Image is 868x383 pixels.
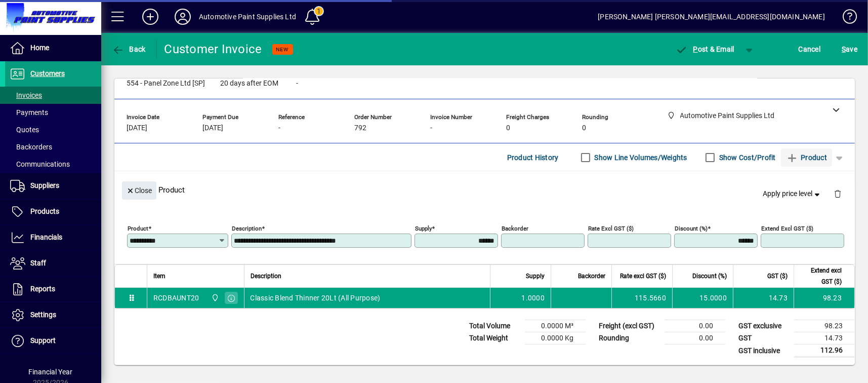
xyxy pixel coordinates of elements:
[842,41,857,57] span: ave
[296,80,298,88] span: -
[30,259,46,267] span: Staff
[620,271,666,282] span: Rate excl GST ($)
[10,160,70,168] span: Communications
[251,271,281,282] span: Description
[112,45,146,53] span: Back
[30,207,59,215] span: Products
[220,80,278,88] span: 20 days after EOM
[526,271,545,282] span: Supply
[767,271,788,282] span: GST ($)
[588,225,634,232] mat-label: Rate excl GST ($)
[5,277,101,302] a: Reports
[593,152,687,163] label: Show Line Volumes/Weights
[101,40,157,58] app-page-header-button: Back
[10,143,52,151] span: Backorders
[796,40,823,58] button: Cancel
[522,293,545,303] span: 1.0000
[5,104,101,121] a: Payments
[676,45,734,53] span: ost & Email
[799,41,821,57] span: Cancel
[128,225,148,232] mat-label: Product
[675,225,708,232] mat-label: Discount (%)
[671,40,739,58] button: Post & Email
[525,332,586,344] td: 0.0000 Kg
[692,271,727,282] span: Discount (%)
[598,9,825,25] div: [PERSON_NAME] [PERSON_NAME][EMAIL_ADDRESS][DOMAIN_NAME]
[5,35,101,61] a: Home
[665,332,725,344] td: 0.00
[30,311,56,319] span: Settings
[153,271,166,282] span: Item
[119,185,159,195] app-page-header-button: Close
[733,332,794,344] td: GST
[5,156,101,173] a: Communications
[30,69,65,78] span: Customers
[733,288,794,308] td: 14.73
[109,40,148,58] button: Back
[30,336,56,344] span: Support
[717,152,776,163] label: Show Cost/Profit
[594,320,665,332] td: Freight (excl GST)
[578,271,605,282] span: Backorder
[525,320,586,332] td: 0.0000 M³
[199,9,296,25] div: Automotive Paint Supplies Ltd
[733,344,794,357] td: GST inclusive
[5,173,101,199] a: Suppliers
[733,320,794,332] td: GST exclusive
[672,288,733,308] td: 15.0000
[354,124,366,132] span: 792
[5,87,101,104] a: Invoices
[665,320,725,332] td: 0.00
[5,225,101,250] a: Financials
[794,344,855,357] td: 112.96
[30,233,62,241] span: Financials
[825,189,850,198] app-page-header-button: Delete
[761,225,813,232] mat-label: Extend excl GST ($)
[594,332,665,344] td: Rounding
[759,185,826,203] button: Apply price level
[794,288,854,308] td: 98.23
[781,148,832,167] button: Product
[502,225,528,232] mat-label: Backorder
[763,188,822,199] span: Apply price level
[464,332,525,344] td: Total Weight
[202,124,223,132] span: [DATE]
[30,285,55,293] span: Reports
[582,124,586,132] span: 0
[415,225,432,232] mat-label: Supply
[5,302,101,328] a: Settings
[232,225,262,232] mat-label: Description
[10,91,42,99] span: Invoices
[5,328,101,354] a: Support
[167,8,199,26] button: Profile
[693,45,698,53] span: P
[503,148,563,167] button: Product History
[5,251,101,276] a: Staff
[506,124,510,132] span: 0
[122,181,156,200] button: Close
[5,199,101,224] a: Products
[5,121,101,138] a: Quotes
[10,108,48,117] span: Payments
[153,293,199,303] div: RCDBAUNT20
[5,138,101,156] a: Backorders
[127,80,205,88] span: 554 - Panel Zone Ltd [SP]
[126,182,152,199] span: Close
[276,46,289,53] span: NEW
[430,124,432,132] span: -
[251,293,381,303] span: Classic Blend Thinner 20Lt (All Purpose)
[278,124,280,132] span: -
[10,126,39,134] span: Quotes
[839,40,860,58] button: Save
[794,332,855,344] td: 14.73
[800,265,842,287] span: Extend excl GST ($)
[825,181,850,206] button: Delete
[164,41,262,57] div: Customer Invoice
[134,8,167,26] button: Add
[29,368,73,376] span: Financial Year
[507,149,559,166] span: Product History
[209,292,220,303] span: Automotive Paint Supplies Ltd
[842,45,846,53] span: S
[618,293,666,303] div: 115.5660
[30,181,59,189] span: Suppliers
